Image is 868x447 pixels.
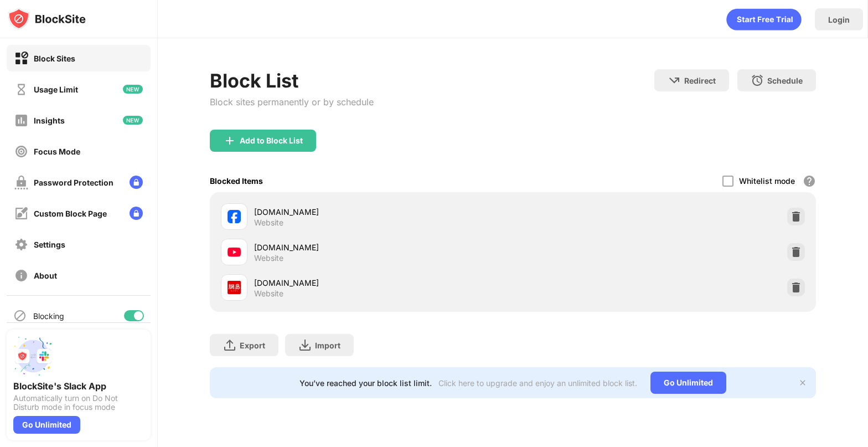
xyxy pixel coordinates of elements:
div: [DOMAIN_NAME] [254,242,513,253]
img: focus-off.svg [14,145,28,158]
div: Whitelist mode [739,176,795,186]
div: You’ve reached your block list limit. [299,378,432,388]
div: Go Unlimited [13,416,80,434]
div: Insights [34,116,65,125]
img: new-icon.svg [123,85,143,94]
div: Login [828,15,850,24]
div: Focus Mode [34,147,80,156]
div: Usage Limit [34,85,78,94]
div: About [34,271,57,280]
div: Block sites permanently or by schedule [210,96,374,107]
img: favicons [228,210,241,223]
img: lock-menu.svg [130,207,143,220]
div: Blocked Items [210,176,263,186]
div: Import [315,341,340,350]
img: lock-menu.svg [130,176,143,189]
img: password-protection-off.svg [14,176,28,189]
div: Website [254,253,283,263]
img: insights-off.svg [14,114,28,127]
div: Click here to upgrade and enjoy an unlimited block list. [438,378,637,388]
div: Custom Block Page [34,209,107,218]
div: Block Sites [34,54,75,63]
img: push-slack.svg [13,336,53,376]
div: Add to Block List [240,136,303,145]
div: Settings [34,240,65,249]
div: Export [240,341,265,350]
img: blocking-icon.svg [13,309,27,322]
img: settings-off.svg [14,238,28,251]
img: customize-block-page-off.svg [14,207,28,220]
div: Block List [210,69,374,92]
img: favicons [228,281,241,294]
div: Go Unlimited [650,372,726,394]
div: BlockSite's Slack App [13,381,144,392]
div: Password Protection [34,178,113,187]
div: animation [726,8,802,30]
div: Blocking [33,311,64,321]
img: x-button.svg [798,378,807,387]
img: block-on.svg [14,52,28,65]
img: about-off.svg [14,269,28,282]
img: new-icon.svg [123,116,143,125]
img: favicons [228,245,241,259]
div: Website [254,218,283,228]
div: [DOMAIN_NAME] [254,206,513,218]
div: [DOMAIN_NAME] [254,277,513,289]
div: Automatically turn on Do Not Disturb mode in focus mode [13,394,144,412]
div: Schedule [767,76,803,85]
div: Website [254,289,283,299]
img: time-usage-off.svg [14,83,28,96]
img: logo-blocksite.svg [8,8,86,30]
div: Redirect [684,76,716,85]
